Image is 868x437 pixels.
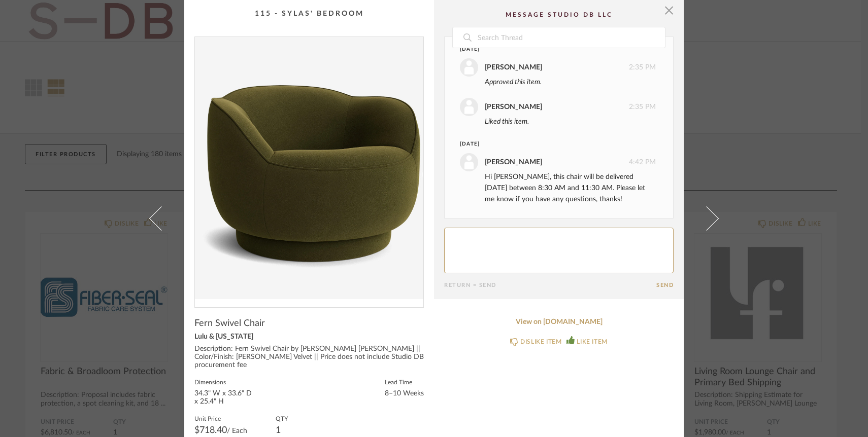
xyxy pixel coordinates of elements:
label: QTY [276,414,288,422]
label: Lead Time [385,378,424,386]
div: Liked this item. [485,116,656,127]
div: Approved this item. [485,77,656,88]
div: 4:42 PM [460,153,656,171]
div: 8–10 Weeks [385,390,424,398]
img: 74928f0e-1ef6-4b4e-bf0a-cf9307513a4a_1000x1000.jpg [195,37,423,299]
div: Description: Fern Swivel Chair by [PERSON_NAME] [PERSON_NAME] || Color/Finish: [PERSON_NAME] Velv... [194,345,424,370]
label: Dimensions [194,378,255,386]
div: [PERSON_NAME] [485,157,542,168]
div: 2:35 PM [460,58,656,77]
div: [PERSON_NAME] [485,101,542,113]
div: LIKE ITEM [577,337,607,347]
label: Unit Price [194,414,247,422]
div: 0 [195,37,423,299]
button: Send [656,282,674,288]
input: Search Thread [477,27,665,48]
span: / Each [227,427,247,434]
span: Fern Swivel Chair [194,318,265,329]
div: 1 [276,426,288,434]
div: Lulu & [US_STATE] [194,333,424,341]
div: Hi [PERSON_NAME], this chair will be delivered [DATE] between 8:30 AM and 11:30 AM. Please let me... [485,171,656,205]
div: [PERSON_NAME] [485,62,542,73]
div: [DATE] [460,46,637,53]
div: [DATE] [460,140,637,148]
a: View on [DOMAIN_NAME] [444,318,674,326]
span: $718.40 [194,426,227,435]
div: Return = Send [444,282,656,288]
div: 2:35 PM [460,98,656,116]
div: 34.3" W x 33.6" D x 25.4" H [194,390,255,406]
div: DISLIKE ITEM [520,337,561,347]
